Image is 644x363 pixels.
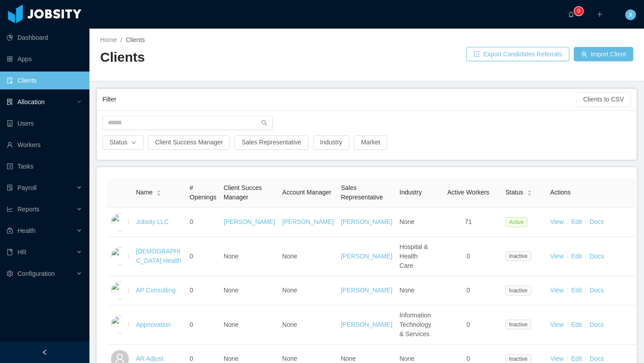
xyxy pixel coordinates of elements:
[399,355,414,362] span: None
[136,287,175,294] a: AP Consulting
[313,135,350,150] button: Industry
[282,253,297,260] span: None
[399,189,422,196] span: Industry
[234,135,308,150] button: Sales Representative
[186,305,220,345] td: 0
[589,287,604,294] a: Docs
[224,218,275,225] a: [PERSON_NAME]
[17,270,55,277] span: Configuration
[7,72,82,89] a: icon: auditClients
[7,228,13,234] i: icon: medicine-box
[7,206,13,212] i: icon: line-chart
[136,321,171,328] a: Appnovation
[157,189,161,192] i: icon: caret-up
[224,321,238,328] span: None
[17,98,45,106] span: Allocation
[574,47,633,61] button: icon: usergroup-addImport Client
[136,218,169,225] a: Jobsity LLC
[136,355,163,362] a: AR Adjust
[111,213,129,231] img: dc41d540-fa30-11e7-b498-73b80f01daf1_657caab8ac997-400w.png
[224,287,238,294] span: None
[527,189,532,192] i: icon: caret-up
[7,50,82,68] a: icon: appstoreApps
[282,321,297,328] span: None
[589,355,604,362] a: Docs
[111,247,129,265] img: 6a8e90c0-fa44-11e7-aaa7-9da49113f530_5a5d50e77f870-400w.png
[224,253,238,260] span: None
[576,93,631,107] button: Clients to CSV
[550,321,563,328] a: View
[571,253,582,260] a: Edit
[399,243,428,269] span: Hospital & Health Care
[100,36,117,43] a: Home
[466,47,569,61] button: icon: exportExport Candidates Referrals
[399,287,414,294] span: None
[157,192,161,195] i: icon: caret-down
[17,206,39,213] span: Reports
[574,7,583,16] sup: 0
[17,249,26,256] span: HR
[435,237,502,276] td: 0
[571,321,582,328] a: Edit
[571,355,582,362] a: Edit
[282,355,297,362] span: None
[568,11,574,17] i: icon: bell
[261,120,267,126] i: icon: search
[156,189,161,195] div: Sort
[282,218,334,225] a: [PERSON_NAME]
[435,305,502,345] td: 0
[111,316,129,333] img: 6a96eda0-fa44-11e7-9f69-c143066b1c39_5a5d5161a4f93-400w.png
[7,270,13,277] i: icon: setting
[7,99,13,105] i: icon: solution
[447,189,489,196] span: Active Workers
[550,253,563,260] a: View
[550,189,571,196] span: Actions
[7,185,13,191] i: icon: file-protect
[224,184,262,201] span: Client Succes Manager
[7,29,82,46] a: icon: pie-chartDashboard
[102,135,144,150] button: Statusicon: down
[341,184,383,201] span: Sales Representative
[341,253,392,260] a: [PERSON_NAME]
[102,91,576,108] div: Filter
[148,135,230,150] button: Client Success Manager
[571,218,582,225] a: Edit
[589,218,604,225] a: Docs
[136,248,181,264] a: [DEMOGRAPHIC_DATA] Health
[17,184,37,191] span: Payroll
[7,157,82,175] a: icon: profileTasks
[527,189,532,195] div: Sort
[224,355,238,362] span: None
[505,188,523,197] span: Status
[399,218,414,225] span: None
[341,287,392,294] a: [PERSON_NAME]
[341,355,356,362] span: None
[550,287,563,294] a: View
[126,36,145,43] span: Clients
[354,135,387,150] button: Market
[571,287,582,294] a: Edit
[341,218,392,225] a: [PERSON_NAME]
[505,286,531,295] span: Inactive
[186,237,220,276] td: 0
[550,218,563,225] a: View
[282,189,331,196] span: Account Manager
[505,251,531,261] span: Inactive
[399,312,431,338] span: Information Technology & Services
[100,48,367,67] h2: Clients
[190,184,216,201] span: # Openings
[186,208,220,237] td: 0
[136,188,153,197] span: Name
[550,355,563,362] a: View
[527,192,532,195] i: icon: caret-down
[589,253,604,260] a: Docs
[111,282,129,300] img: 6a95fc60-fa44-11e7-a61b-55864beb7c96_5a5d513336692-400w.png
[505,217,527,227] span: Active
[7,249,13,255] i: icon: book
[597,11,603,17] i: icon: plus
[435,276,502,305] td: 0
[282,287,297,294] span: None
[7,114,82,132] a: icon: robotUsers
[7,136,82,154] a: icon: userWorkers
[120,36,122,43] span: /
